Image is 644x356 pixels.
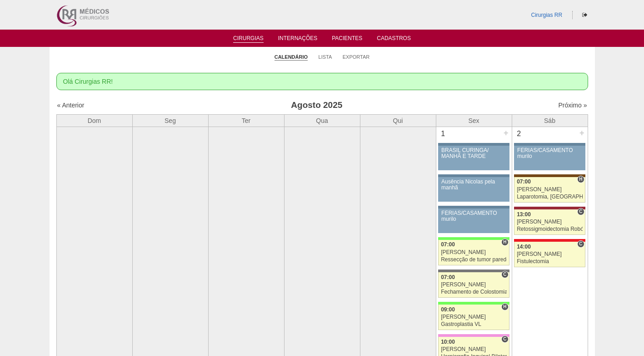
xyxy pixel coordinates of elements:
[514,209,585,235] a: C 13:00 [PERSON_NAME] Retossigmoidectomia Robótica
[514,207,585,209] div: Key: Sírio Libanês
[514,174,585,177] div: Key: Santa Joana
[441,257,507,263] div: Ressecção de tumor parede abdominal pélvica
[284,114,360,127] th: Qua
[501,303,508,310] span: Hospital
[517,178,531,185] span: 07:00
[436,127,450,141] div: 1
[514,239,585,242] div: Key: Assunção
[517,226,583,232] div: Retossigmoidectomia Robótica
[578,127,586,139] div: +
[514,242,585,267] a: C 14:00 [PERSON_NAME] Fistulectomia
[184,99,449,112] h3: Agosto 2025
[438,143,509,146] div: Key: Aviso
[275,54,308,61] a: Calendário
[438,240,509,265] a: H 07:00 [PERSON_NAME] Ressecção de tumor parede abdominal pélvica
[517,251,583,257] div: [PERSON_NAME]
[441,249,507,255] div: [PERSON_NAME]
[517,194,583,200] div: Laparotomia, [GEOGRAPHIC_DATA], Drenagem, Bridas
[438,302,509,305] div: Key: Brasil
[56,114,132,127] th: Dom
[319,54,332,60] a: Lista
[441,339,455,345] span: 10:00
[501,336,508,343] span: Consultório
[514,177,585,203] a: H 07:00 [PERSON_NAME] Laparotomia, [GEOGRAPHIC_DATA], Drenagem, Bridas
[531,12,562,18] a: Cirurgias RR
[441,147,506,159] div: BRASIL CURINGA/ MANHÃ E TARDE
[558,102,587,109] a: Próximo »
[441,210,506,222] div: FÉRIAS/CASAMENTO murilo
[441,321,507,327] div: Gastroplastia VL
[278,35,318,44] a: Internações
[501,239,508,246] span: Hospital
[441,346,507,352] div: [PERSON_NAME]
[438,237,509,240] div: Key: Brasil
[208,114,284,127] th: Ter
[438,206,509,209] div: Key: Aviso
[514,143,585,146] div: Key: Aviso
[438,174,509,177] div: Key: Aviso
[438,305,509,330] a: H 09:00 [PERSON_NAME] Gastroplastia VL
[517,244,531,250] span: 14:00
[438,334,509,337] div: Key: Albert Einstein
[512,114,588,127] th: Sáb
[517,211,531,218] span: 13:00
[441,306,455,313] span: 09:00
[441,179,506,191] div: Ausência Nicolas pela manhã
[514,146,585,170] a: FÉRIAS/CASAMENTO murilo
[332,35,362,44] a: Pacientes
[438,270,509,272] div: Key: Santa Catarina
[582,12,587,18] i: Sair
[577,208,584,215] span: Consultório
[512,127,526,141] div: 2
[57,102,85,109] a: « Anterior
[577,176,584,183] span: Hospital
[517,259,583,264] div: Fistulectomia
[577,240,584,248] span: Consultório
[132,114,208,127] th: Seg
[441,282,507,288] div: [PERSON_NAME]
[501,271,508,278] span: Consultório
[377,35,411,44] a: Cadastros
[438,272,509,298] a: C 07:00 [PERSON_NAME] Fechamento de Colostomia ou Enterostomia
[441,241,455,248] span: 07:00
[441,274,455,280] span: 07:00
[360,114,436,127] th: Qui
[436,114,512,127] th: Sex
[56,73,588,90] div: Olá Cirurgias RR!
[438,177,509,202] a: Ausência Nicolas pela manhã
[502,127,510,139] div: +
[441,289,507,295] div: Fechamento de Colostomia ou Enterostomia
[441,314,507,320] div: [PERSON_NAME]
[517,147,582,159] div: FÉRIAS/CASAMENTO murilo
[517,187,583,193] div: [PERSON_NAME]
[438,209,509,233] a: FÉRIAS/CASAMENTO murilo
[517,219,583,225] div: [PERSON_NAME]
[343,54,370,60] a: Exportar
[438,146,509,170] a: BRASIL CURINGA/ MANHÃ E TARDE
[233,35,264,43] a: Cirurgias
